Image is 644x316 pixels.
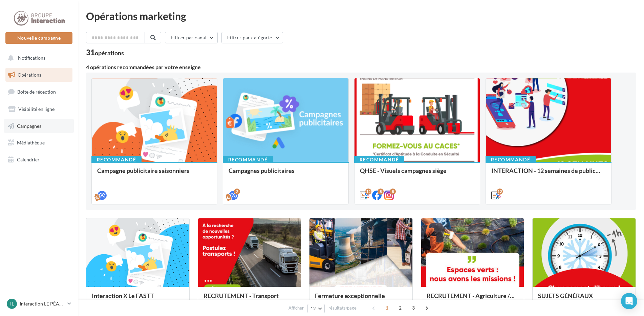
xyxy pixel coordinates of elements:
[229,167,343,181] div: Campagnes publicitaires
[17,123,41,129] span: Campagnes
[234,189,240,195] div: 2
[5,297,72,310] a: IL Interaction LE PÉAGE DE ROUSSILLON
[165,32,218,43] button: Filtrer par canal
[17,89,56,95] span: Boîte de réception
[221,32,283,43] button: Filtrer par catégorie
[17,140,45,145] span: Médiathèque
[223,156,273,163] div: Recommandé
[5,32,72,44] button: Nouvelle campagne
[17,157,40,162] span: Calendrier
[92,292,184,306] div: Interaction X Le FASTT
[86,11,636,21] div: Opérations marketing
[4,119,74,133] a: Campagnes
[365,189,371,195] div: 12
[4,102,74,116] a: Visibilité en ligne
[310,306,316,311] span: 12
[20,300,65,307] p: Interaction LE PÉAGE DE ROUSSILLON
[497,189,503,195] div: 12
[10,300,14,307] span: IL
[18,55,45,61] span: Notifications
[315,292,407,306] div: Fermeture exceptionnelle
[486,156,536,163] div: Recommandé
[390,189,396,195] div: 8
[328,305,357,311] span: résultats/page
[95,50,124,56] div: opérations
[4,68,74,82] a: Opérations
[382,302,392,313] span: 1
[491,167,606,181] div: INTERACTION - 12 semaines de publication
[378,189,384,195] div: 8
[408,302,419,313] span: 3
[203,292,296,306] div: RECRUTEMENT - Transport
[18,72,41,78] span: Opérations
[4,136,74,150] a: Médiathèque
[86,49,124,56] div: 31
[4,84,74,99] a: Boîte de réception
[395,302,406,313] span: 2
[360,167,474,181] div: QHSE - Visuels campagnes siège
[354,156,404,163] div: Recommandé
[4,153,74,167] a: Calendrier
[86,64,636,70] div: 4 opérations recommandées par votre enseigne
[621,293,637,309] div: Open Intercom Messenger
[4,51,71,65] button: Notifications
[538,292,630,306] div: SUJETS GÉNÉRAUX
[427,292,519,306] div: RECRUTEMENT - Agriculture / Espaces verts
[91,156,142,163] div: Recommandé
[288,305,304,311] span: Afficher
[18,106,55,112] span: Visibilité en ligne
[97,167,212,181] div: Campagne publicitaire saisonniers
[307,304,325,313] button: 12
